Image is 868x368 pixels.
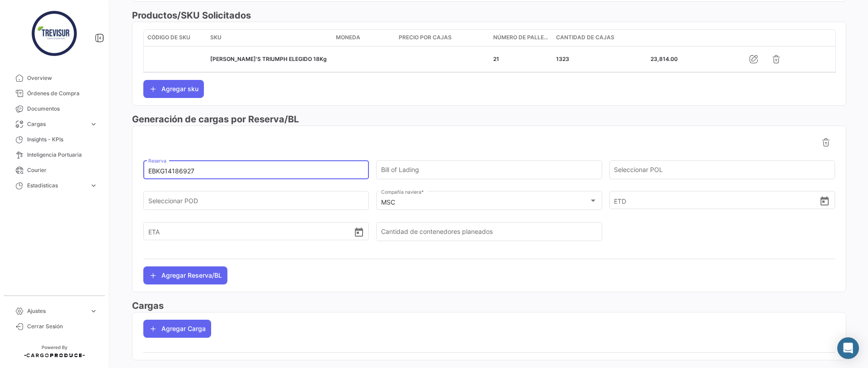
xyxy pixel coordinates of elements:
span: Documentos [27,105,98,113]
a: Courier [7,163,101,178]
button: Agregar sku [143,80,204,98]
span: 1323 [556,56,569,62]
span: expand_more [90,120,98,128]
button: Agregar Reserva/BL [143,266,227,284]
span: Estadísticas [27,182,86,190]
mat-select-trigger: MSC [381,198,395,206]
span: Cantidad de Cajas [556,33,614,42]
button: Open calendar [819,196,830,205]
button: Open calendar [354,227,364,237]
datatable-header-cell: Código de SKU [144,30,207,46]
span: 21 [493,56,499,62]
span: Cerrar Sesión [27,322,98,331]
span: Código de SKU [147,33,190,42]
span: PACKHAM'S TRIUMPH ELEGIDO 18Kg [210,56,327,62]
span: SKU [210,33,222,42]
span: Número de pallets [493,33,549,42]
span: Órdenes de Compra [27,89,98,98]
div: Abrir Intercom Messenger [837,337,859,359]
span: Courier [27,166,98,174]
span: Inteligencia Portuaria [27,151,98,159]
span: expand_more [90,307,98,315]
datatable-header-cell: SKU [207,30,332,46]
a: Insights - KPIs [7,132,101,147]
datatable-header-cell: Número de pallets [490,30,552,46]
span: Insights - KPIs [27,135,98,144]
a: Órdenes de Compra [7,86,101,101]
a: Inteligencia Portuaria [7,147,101,163]
span: Ajustes [27,307,86,315]
span: Moneda [336,33,360,42]
a: Overview [7,70,101,86]
datatable-header-cell: Moneda [332,30,395,46]
h3: Cargas [132,299,846,312]
span: Cargas [27,120,86,128]
a: Documentos [7,101,101,116]
button: Agregar Carga [143,320,211,338]
span: Precio por Cajas [399,33,452,42]
span: Overview [27,74,98,82]
span: 23,814.00 [651,56,678,62]
h3: Generación de cargas por Reserva/BL [132,113,846,126]
img: 6caa5ca1-1133-4498-815f-28de0616a803.jpeg [32,11,77,56]
h3: Productos/SKU Solicitados [132,9,846,22]
span: expand_more [90,182,98,190]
